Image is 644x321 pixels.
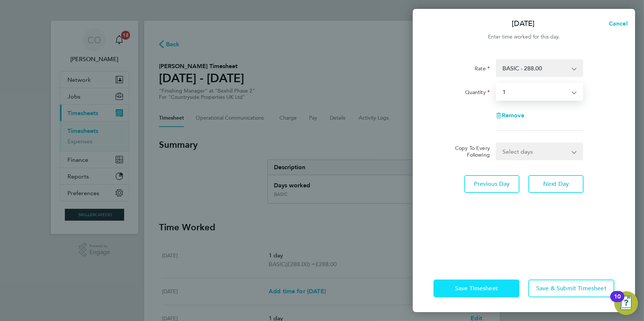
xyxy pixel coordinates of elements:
p: [DATE] [512,19,535,29]
span: Previous Day [474,180,510,188]
div: Enter time worked for this day. [413,33,635,41]
label: Rate [475,65,490,74]
label: Quantity [465,89,490,98]
label: Copy To Every Following [449,145,490,158]
span: Remove [502,112,524,119]
span: Cancel [607,20,628,27]
span: Save Timesheet [455,285,498,292]
button: Next Day [528,175,584,193]
button: Save Timesheet [434,280,519,297]
button: Remove [496,113,524,118]
div: 10 [614,297,621,306]
button: Save & Submit Timesheet [528,280,614,297]
span: Save & Submit Timesheet [536,285,607,292]
span: Next Day [543,180,569,188]
button: Cancel [597,16,635,31]
button: Previous Day [464,175,519,193]
button: Open Resource Center, 10 new notifications [614,291,638,315]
